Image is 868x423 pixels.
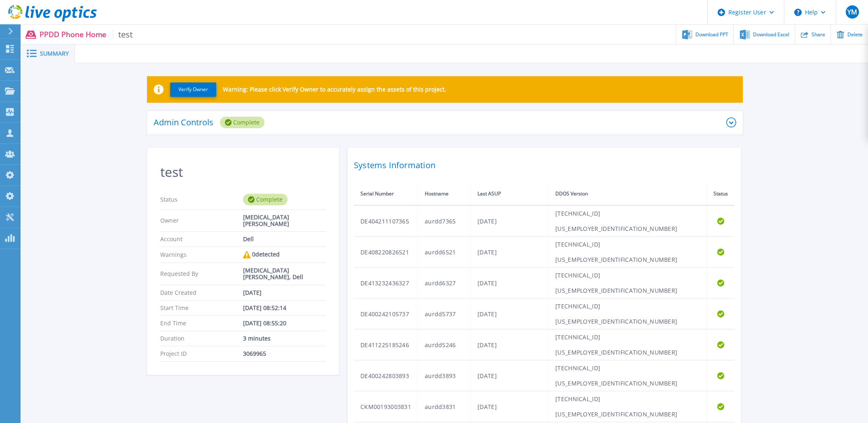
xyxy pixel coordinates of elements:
td: [DATE] [471,329,549,360]
td: [DATE] [471,360,549,391]
td: aurdd6327 [418,268,471,298]
th: Serial Number [354,183,418,205]
td: aurdd7365 [418,205,471,237]
td: [DATE] [471,391,549,422]
td: CKM00193003831 [354,391,418,422]
span: Delete [847,32,863,37]
p: Status [160,194,243,205]
th: DDOS Version [549,183,707,205]
div: 0 detected [243,251,326,258]
span: test [113,30,133,39]
p: Warnings [160,251,243,258]
th: Hostname [418,183,471,205]
td: DE404211107365 [354,205,418,237]
td: [TECHNICAL_ID][US_EMPLOYER_IDENTIFICATION_NUMBER] [549,205,707,237]
span: YM [847,9,857,15]
td: [DATE] [471,298,549,329]
div: [DATE] 08:52:14 [243,305,326,311]
td: aurdd3893 [418,360,471,391]
td: [DATE] [471,205,549,237]
td: [TECHNICAL_ID][US_EMPLOYER_IDENTIFICATION_NUMBER] [549,329,707,360]
td: [TECHNICAL_ID][US_EMPLOYER_IDENTIFICATION_NUMBER] [549,360,707,391]
td: DE411225185246 [354,329,418,360]
p: Requested By [160,267,243,280]
span: Summary [40,51,69,56]
p: Account [160,236,243,242]
p: Warning: Please click Verify Owner to accurately assign the assets of this project. [223,86,446,93]
td: aurdd3831 [418,391,471,422]
span: Download PPT [695,32,728,37]
td: [TECHNICAL_ID][US_EMPLOYER_IDENTIFICATION_NUMBER] [549,391,707,422]
p: Date Created [160,289,243,296]
span: Share [812,32,825,37]
div: 3 minutes [243,335,326,342]
p: PPDD Phone Home [40,30,133,39]
div: Dell [243,236,326,242]
p: End Time [160,320,243,327]
td: DE413232436327 [354,268,418,298]
td: DE400242803893 [354,360,418,391]
button: Verify Owner [170,82,216,97]
p: Start Time [160,305,243,311]
td: [TECHNICAL_ID][US_EMPLOYER_IDENTIFICATION_NUMBER] [549,298,707,329]
div: [MEDICAL_DATA][PERSON_NAME] [243,214,326,227]
div: [DATE] [243,289,326,296]
p: Duration [160,335,243,342]
div: [MEDICAL_DATA][PERSON_NAME], Dell [243,267,326,280]
td: [DATE] [471,268,549,298]
div: Complete [243,194,288,205]
h2: Systems Information [354,158,735,173]
p: Admin Controls [154,118,213,127]
p: Project ID [160,350,243,357]
th: Last ASUP [471,183,549,205]
td: DE400242105737 [354,298,418,329]
p: Owner [160,214,243,227]
td: DE408220826521 [354,237,418,268]
td: aurdd5737 [418,298,471,329]
td: aurdd5246 [418,329,471,360]
div: [DATE] 08:55:20 [243,320,326,327]
div: Complete [220,117,264,128]
td: [DATE] [471,237,549,268]
span: Download Excel [753,32,789,37]
th: Status [707,183,735,205]
td: [TECHNICAL_ID][US_EMPLOYER_IDENTIFICATION_NUMBER] [549,237,707,268]
td: aurdd6521 [418,237,471,268]
td: [TECHNICAL_ID][US_EMPLOYER_IDENTIFICATION_NUMBER] [549,268,707,298]
div: 3069965 [243,350,326,357]
h2: test [160,164,326,180]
